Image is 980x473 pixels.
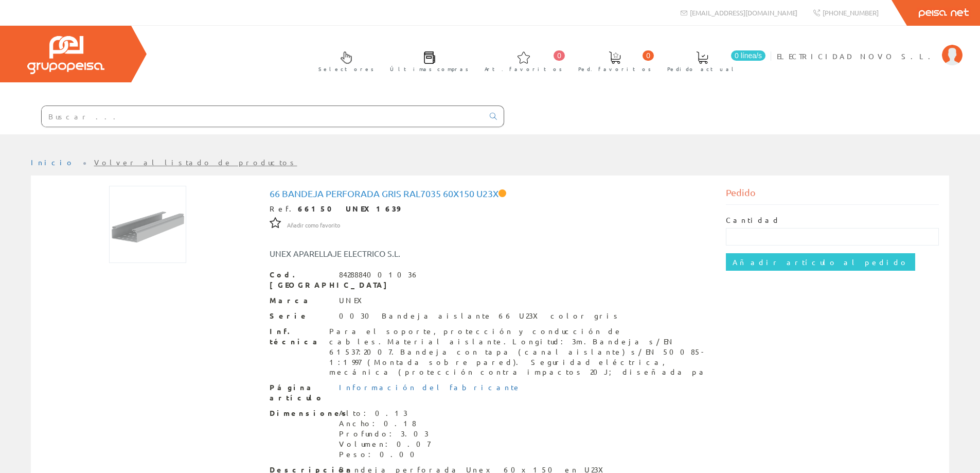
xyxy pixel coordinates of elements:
[339,449,430,460] div: Peso: 0.00
[329,326,711,378] div: Para el soporte, protección y conducción de cables.Material aislante.Longitud: 3m.Bandeja s/EN 61...
[109,186,186,263] img: Foto artículo 66 Bandeja perforada gris RAL7035 60x150 U23X (150x150)
[339,408,430,418] div: Alto: 0.13
[777,43,963,52] a: ELECTRICIDAD NOVO S.L.
[643,50,654,61] span: 0
[270,326,322,347] span: Inf. técnica
[270,188,711,199] h1: 66 Bandeja perforada gris RAL7035 60x150 U23X
[42,106,484,127] input: Buscar ...
[380,43,474,78] a: Últimas compras
[390,64,469,74] span: Últimas compras
[270,270,331,290] span: Cod. [GEOGRAPHIC_DATA]
[308,43,379,78] a: Selectores
[823,8,879,17] span: [PHONE_NUMBER]
[270,204,711,214] div: Ref.
[31,157,75,167] a: Inicio
[339,270,419,280] div: 8428884001036
[270,295,331,306] span: Marca
[339,418,430,429] div: Ancho: 0.18
[262,248,528,259] div: UNEX APARELLAJE ELECTRICO S.L.
[287,221,340,230] span: Añadir como favorito
[287,220,340,229] a: Añadir como favorito
[726,186,939,205] div: Pedido
[339,295,368,306] div: UNEX
[690,8,797,17] span: [EMAIL_ADDRESS][DOMAIN_NAME]
[339,429,430,439] div: Profundo: 3.03
[554,50,565,61] span: 0
[270,382,331,403] span: Página artículo
[777,51,937,61] span: ELECTRICIDAD NOVO S.L.
[726,215,780,225] label: Cantidad
[578,64,651,74] span: Ped. favoritos
[27,36,104,74] img: Grupo Peisa
[339,311,621,321] div: 0030 Bandeja aislante 66 U23X color gris
[270,311,331,321] span: Serie
[726,253,915,271] input: Añadir artículo al pedido
[318,64,374,74] span: Selectores
[94,157,297,167] a: Volver al listado de productos
[339,382,521,392] a: Información del fabricante
[485,64,562,74] span: Art. favoritos
[270,408,331,418] span: Dimensiones
[731,50,765,61] span: 0 línea/s
[298,204,400,213] strong: 66150 UNEX1639
[339,439,430,449] div: Volumen: 0.07
[667,64,737,74] span: Pedido actual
